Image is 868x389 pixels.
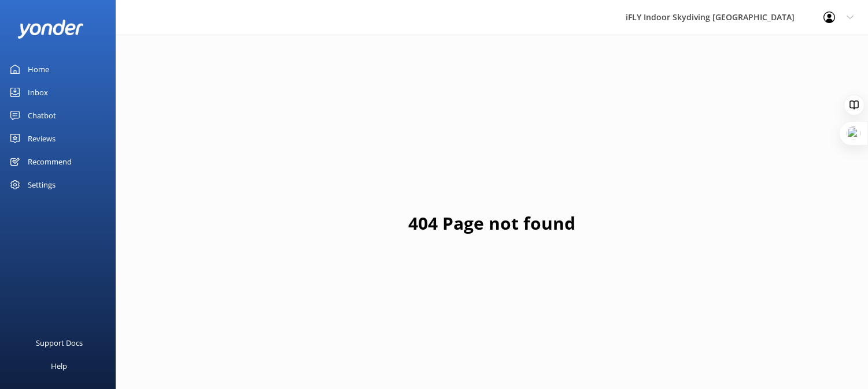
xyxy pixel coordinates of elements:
div: Home [28,58,49,81]
img: yonder-white-logo.png [17,20,84,39]
div: Reviews [28,127,56,150]
div: Settings [28,173,56,196]
h1: 404 Page not found [408,210,575,237]
div: Chatbot [28,104,56,127]
div: Support Docs [36,331,83,354]
div: Inbox [28,81,48,104]
div: Help [51,354,67,377]
div: Recommend [28,150,72,173]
